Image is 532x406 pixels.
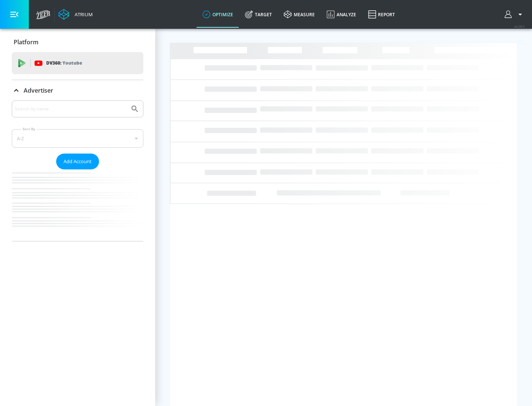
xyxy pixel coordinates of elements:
[12,52,143,74] div: DV360: Youtube
[56,154,99,169] button: Add Account
[24,86,53,94] p: Advertiser
[197,1,239,28] a: optimize
[321,1,362,28] a: Analyze
[12,129,143,148] div: A-Z
[239,1,278,28] a: Target
[21,127,37,131] label: Sort By
[12,32,143,52] div: Platform
[46,59,82,67] p: DV360:
[12,169,143,241] nav: list of Advertiser
[58,9,93,20] a: Atrium
[14,38,38,46] p: Platform
[62,59,82,67] p: Youtube
[72,11,93,18] div: Atrium
[514,24,525,28] span: v 4.28.0
[12,80,143,101] div: Advertiser
[362,1,401,28] a: Report
[15,104,127,114] input: Search by name
[12,100,143,241] div: Advertiser
[64,157,92,166] span: Add Account
[278,1,321,28] a: measure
